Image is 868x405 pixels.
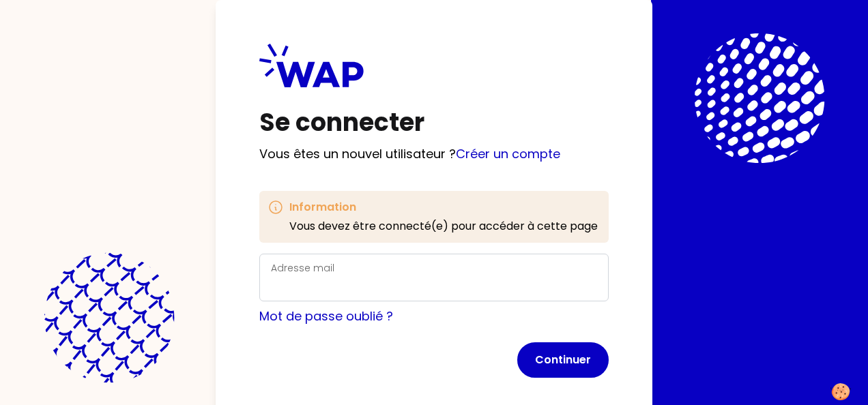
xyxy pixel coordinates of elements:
p: Vous êtes un nouvel utilisateur ? [259,145,609,164]
h3: Information [289,199,598,215]
label: Adresse mail [271,261,334,275]
a: Créer un compte [456,145,560,162]
p: Vous devez être connecté(e) pour accéder à cette page [289,218,598,235]
a: Mot de passe oublié ? [259,307,393,325]
h1: Se connecter [259,109,609,136]
button: Continuer [517,342,609,378]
